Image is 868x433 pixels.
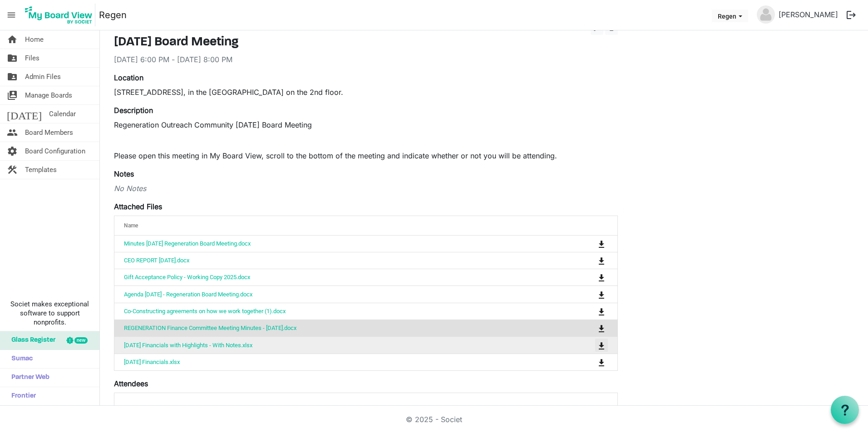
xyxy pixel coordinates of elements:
[561,269,617,285] td: is Command column column header
[561,236,617,252] td: is Command column column header
[74,337,88,344] div: new
[114,285,561,302] td: Agenda 2025-09-29 - Regeneration Board Meeting.docx is template cell column header Name
[7,161,18,179] span: construction
[7,369,49,387] span: Partner Web
[114,105,153,116] label: Description
[595,339,608,351] button: Download
[124,359,180,365] a: [DATE] Financials.xlsx
[114,119,618,130] p: Regeneration Outreach Community [DATE] Board Meeting
[406,415,462,424] a: © 2025 - Societ
[25,142,85,160] span: Board Configuration
[7,123,18,142] span: people
[114,201,162,212] label: Attached Files
[49,105,76,123] span: Calendar
[3,6,20,24] span: menu
[25,68,61,86] span: Admin Files
[595,356,608,369] button: Download
[7,350,33,368] span: Sumac
[114,303,561,320] td: Co-Constructing agreements on how we work together (1).docx is template cell column header Name
[712,10,748,22] button: Regen dropdownbutton
[7,30,18,49] span: home
[22,4,99,26] a: My Board View Logo
[561,320,617,336] td: is Command column column header
[114,35,618,50] h3: [DATE] Board Meeting
[25,30,44,49] span: Home
[561,354,617,370] td: is Command column column header
[124,274,250,280] a: Gift Acceptance Policy - Working Copy 2025.docx
[561,285,617,302] td: is Command column column header
[7,387,36,405] span: Frontier
[7,86,18,104] span: switch_account
[25,86,72,104] span: Manage Boards
[124,222,138,229] span: Name
[114,354,561,370] td: July 2025 Financials.xlsx is template cell column header Name
[25,123,73,142] span: Board Members
[595,322,608,335] button: Download
[595,237,608,250] button: Download
[114,168,134,179] label: Notes
[114,378,148,389] label: Attendees
[114,236,561,252] td: Minutes 2025-07-28 Regeneration Board Meeting.docx is template cell column header Name
[4,300,95,327] span: Societ makes exceptional software to support nonprofits.
[7,142,18,160] span: settings
[561,252,617,269] td: is Command column column header
[22,4,95,26] img: My Board View Logo
[124,240,251,247] a: Minutes [DATE] Regeneration Board Meeting.docx
[595,288,608,300] button: Download
[99,6,127,24] a: Regen
[595,271,608,284] button: Download
[114,252,561,269] td: CEO REPORT September 16, 2025.docx is template cell column header Name
[7,68,18,86] span: folder_shared
[114,183,618,194] div: No Notes
[7,49,18,67] span: folder_shared
[561,336,617,353] td: is Command column column header
[114,87,618,98] div: [STREET_ADDRESS], in the [GEOGRAPHIC_DATA] on the 2nd floor.
[7,331,55,349] span: Glass Register
[595,254,608,267] button: Download
[25,161,57,179] span: Templates
[25,49,39,67] span: Files
[124,291,252,298] a: Agenda [DATE] - Regeneration Board Meeting.docx
[114,54,618,65] div: [DATE] 6:00 PM - [DATE] 8:00 PM
[114,269,561,285] td: Gift Acceptance Policy - Working Copy 2025.docx is template cell column header Name
[114,72,143,83] label: Location
[124,325,296,331] a: REGENERATION Finance Committee Meeting Minutes - [DATE].docx
[124,342,252,349] a: [DATE] Financials with Highlights - With Notes.xlsx
[561,303,617,320] td: is Command column column header
[595,305,608,318] button: Download
[114,150,618,161] p: Please open this meeting in My Board View, scroll to the bottom of the meeting and indicate wheth...
[114,336,561,353] td: Aug 2025 Financials with Highlights - With Notes.xlsx is template cell column header Name
[124,257,189,264] a: CEO REPORT [DATE].docx
[757,5,775,24] img: no-profile-picture.svg
[7,105,42,123] span: [DATE]
[124,308,286,315] a: Co-Constructing agreements on how we work together (1).docx
[114,320,561,336] td: REGENERATION Finance Committee Meeting Minutes - September 23, 2025.docx is template cell column ...
[842,5,861,25] button: logout
[775,5,842,24] a: [PERSON_NAME]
